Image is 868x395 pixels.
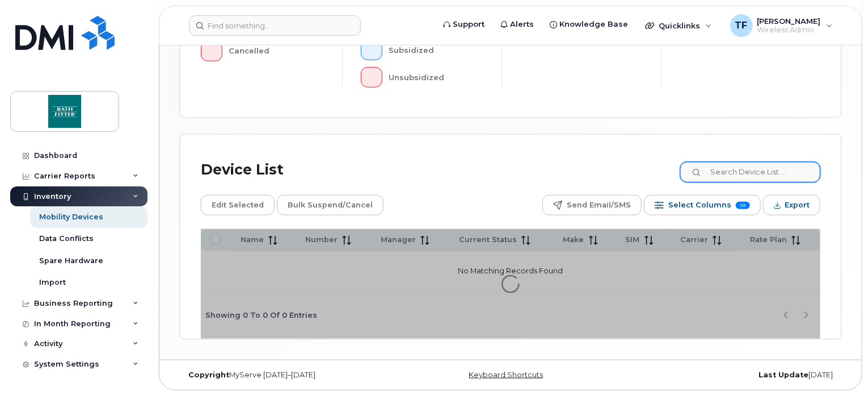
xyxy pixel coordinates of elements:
[785,197,810,214] span: Export
[188,371,229,379] strong: Copyright
[644,195,761,215] button: Select Columns 10
[389,67,484,88] div: Unsubsidized
[201,155,284,185] div: Device List
[736,202,750,209] span: 10
[189,15,361,36] input: Find something...
[435,13,492,36] a: Support
[288,197,373,214] span: Bulk Suspend/Cancel
[229,41,325,61] div: Cancelled
[542,13,636,36] a: Knowledge Base
[492,13,542,36] a: Alerts
[201,195,275,215] button: Edit Selected
[542,195,642,215] button: Send Email/SMS
[453,19,484,30] span: Support
[763,195,820,215] button: Export
[621,371,841,380] div: [DATE]
[277,195,384,215] button: Bulk Suspend/Cancel
[659,21,700,30] span: Quicklinks
[680,162,820,182] input: Search Device List ...
[510,19,534,30] span: Alerts
[469,371,543,379] a: Keyboard Shortcuts
[668,197,731,214] span: Select Columns
[180,371,401,380] div: MyServe [DATE]–[DATE]
[389,40,484,60] div: Subsidized
[559,19,628,30] span: Knowledge Base
[759,371,808,379] strong: Last Update
[567,197,631,214] span: Send Email/SMS
[637,14,720,37] div: Quicklinks
[212,197,264,214] span: Edit Selected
